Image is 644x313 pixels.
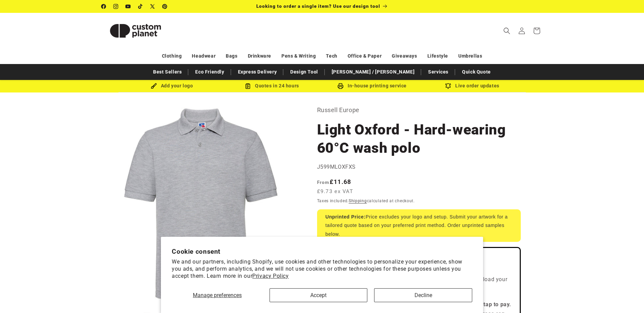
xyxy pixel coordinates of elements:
a: Services [425,66,452,78]
a: Lifestyle [427,50,448,62]
a: Privacy Policy [252,273,289,279]
a: Design Tool [287,66,321,78]
a: Clothing [162,50,182,62]
button: Accept [270,288,367,302]
img: Order Updates Icon [245,83,251,89]
button: Manage preferences [172,288,263,302]
a: Eco Friendly [192,66,227,78]
a: Pens & Writing [281,50,316,62]
a: Quick Quote [459,66,494,78]
h2: Cookie consent [172,248,472,255]
a: Drinkware [248,50,271,62]
a: [PERSON_NAME] / [PERSON_NAME] [328,66,418,78]
a: Custom Planet [99,13,172,48]
iframe: Chat Widget [610,280,644,313]
img: Brush Icon [151,83,157,89]
img: Order updates [445,83,451,89]
a: Tech [326,50,337,62]
span: J599MLOXFXS [317,164,356,170]
span: Looking to order a single item? Use our design tool [256,3,380,9]
strong: Unprinted Price: [326,214,366,220]
div: Quotes in 24 hours [222,82,322,90]
p: We and our partners, including Shopify, use cookies and other technologies to personalize your ex... [172,258,472,279]
a: Umbrellas [458,50,482,62]
p: Russell Europe [317,105,521,116]
span: From [317,180,330,185]
span: Manage preferences [193,292,242,298]
img: Custom Planet [102,16,169,46]
div: In-house printing service [322,82,422,90]
a: Headwear [192,50,216,62]
strong: £11.68 [317,178,351,185]
button: Decline [374,288,472,302]
a: Best Sellers [150,66,185,78]
div: Live order updates [422,82,522,90]
a: Giveaways [392,50,417,62]
div: Add your logo [122,82,222,90]
span: £9.73 ex VAT [317,188,353,195]
a: Shipping [349,199,367,203]
img: In-house printing [337,83,344,89]
summary: Search [499,23,514,38]
div: Price excludes your logo and setup. Submit your artwork for a tailored quote based on your prefer... [317,209,521,242]
a: Bags [226,50,237,62]
a: Express Delivery [235,66,280,78]
div: Taxes included. calculated at checkout. [317,197,521,204]
a: Office & Paper [348,50,382,62]
h1: Light Oxford - Hard-wearing 60°C wash polo [317,121,521,157]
